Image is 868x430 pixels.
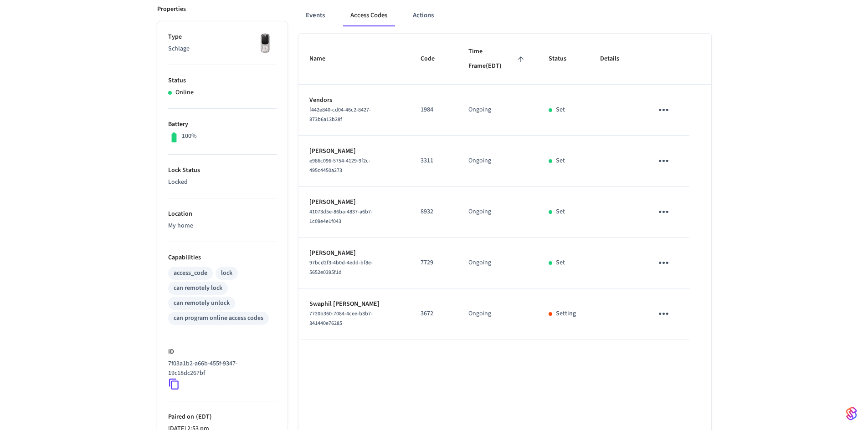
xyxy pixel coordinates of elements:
[468,45,527,73] span: Time Frame(EDT)
[457,187,538,238] td: Ongoing
[309,299,399,309] p: Swaphil [PERSON_NAME]
[457,288,538,339] td: Ongoing
[168,44,277,54] p: Schlage
[457,238,538,288] td: Ongoing
[168,120,277,129] p: Battery
[556,207,565,217] p: Set
[221,268,232,278] div: lock
[254,32,277,55] img: Yale Assure Touchscreen Wifi Smart Lock, Satin Nickel, Front
[421,105,447,115] p: 1984
[421,52,447,66] span: Code
[194,412,212,421] span: ( EDT )
[298,34,711,339] table: sticky table
[309,248,399,258] p: [PERSON_NAME]
[343,5,395,26] button: Access Codes
[168,359,273,378] p: 7f03a1b2-a66b-455f-9347-19c18dc267bf
[309,106,371,123] span: f442e840-cd04-46c2-8427-873b6a13b28f
[600,52,631,66] span: Details
[298,5,332,26] button: Events
[556,258,565,268] p: Set
[309,310,373,327] span: 7720b360-7084-4cee-b3b7-341440e76285
[174,298,230,308] div: can remotely unlock
[174,283,222,293] div: can remotely lock
[846,406,857,421] img: SeamLogoGradient.69752ec5.svg
[457,85,538,136] td: Ongoing
[309,96,399,105] p: Vendors
[309,259,373,276] span: 97bcd2f3-4b0d-4edd-bf8e-5652e0395f1d
[168,347,277,357] p: ID
[406,5,441,26] button: Actions
[556,105,565,115] p: Set
[168,76,277,86] p: Status
[175,88,194,97] p: Online
[457,136,538,187] td: Ongoing
[421,258,447,268] p: 7729
[421,207,447,217] p: 8932
[168,209,277,219] p: Location
[168,166,277,175] p: Lock Status
[421,156,447,166] p: 3311
[168,221,277,231] p: My home
[309,52,337,66] span: Name
[421,309,447,319] p: 3672
[309,157,370,174] span: e986c096-5754-4129-9f2c-495c4450a273
[168,253,277,263] p: Capabilities
[309,147,399,156] p: [PERSON_NAME]
[556,309,576,319] p: Setting
[174,268,207,278] div: access_code
[182,132,197,141] p: 100%
[168,177,277,187] p: Locked
[168,32,277,42] p: Type
[157,5,186,14] p: Properties
[309,197,399,207] p: [PERSON_NAME]
[309,208,373,225] span: 41073d5e-86ba-4837-a6b7-1c09e4e1f043
[556,156,565,166] p: Set
[168,412,277,422] p: Paired on
[298,5,711,26] div: ant example
[174,314,263,323] div: can program online access codes
[549,52,578,66] span: Status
